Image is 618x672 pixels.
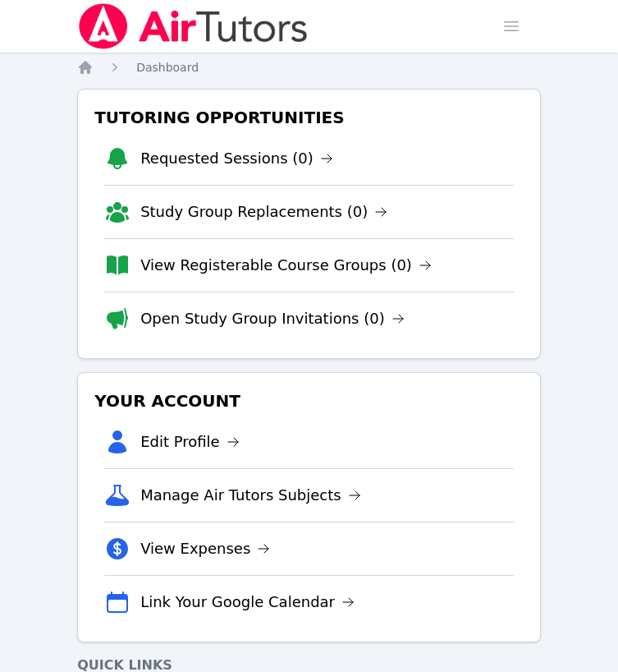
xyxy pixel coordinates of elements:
a: Open Study Group Invitations (0) [140,307,405,330]
a: Link Your Google Calendar [140,591,355,614]
a: Edit Profile [140,430,240,453]
h3: Your Account [91,386,527,416]
a: Requested Sessions (0) [140,147,333,170]
img: Air Tutors [77,3,309,49]
a: Manage Air Tutors Subjects [140,484,361,507]
h3: Tutoring Opportunities [91,103,527,132]
a: View Registerable Course Groups (0) [140,254,432,277]
span: Dashboard [136,61,199,74]
a: Study Group Replacements (0) [140,200,387,223]
a: View Expenses [140,537,270,560]
a: Dashboard [136,59,199,76]
nav: Breadcrumb [77,59,541,76]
